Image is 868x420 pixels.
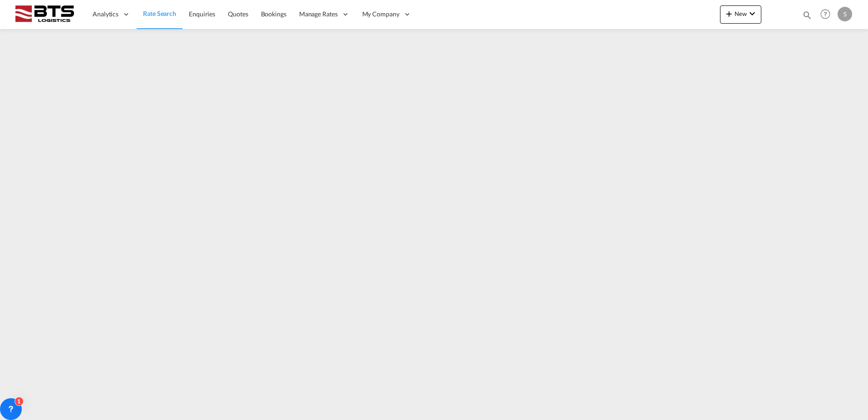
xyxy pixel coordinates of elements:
[189,10,215,18] span: Enquiries
[818,6,838,23] div: Help
[299,10,338,19] span: Manage Rates
[14,4,75,25] img: cdcc71d0be7811ed9adfbf939d2aa0e8.png
[818,6,833,22] span: Help
[143,10,176,17] span: Rate Search
[724,10,758,17] span: New
[802,10,812,24] div: icon-magnify
[93,10,118,19] span: Analytics
[720,5,761,24] button: icon-plus 400-fgNewicon-chevron-down
[838,7,852,21] div: S
[747,8,758,19] md-icon: icon-chevron-down
[228,10,248,18] span: Quotes
[724,8,735,19] md-icon: icon-plus 400-fg
[261,10,286,18] span: Bookings
[362,10,399,19] span: My Company
[802,10,812,20] md-icon: icon-magnify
